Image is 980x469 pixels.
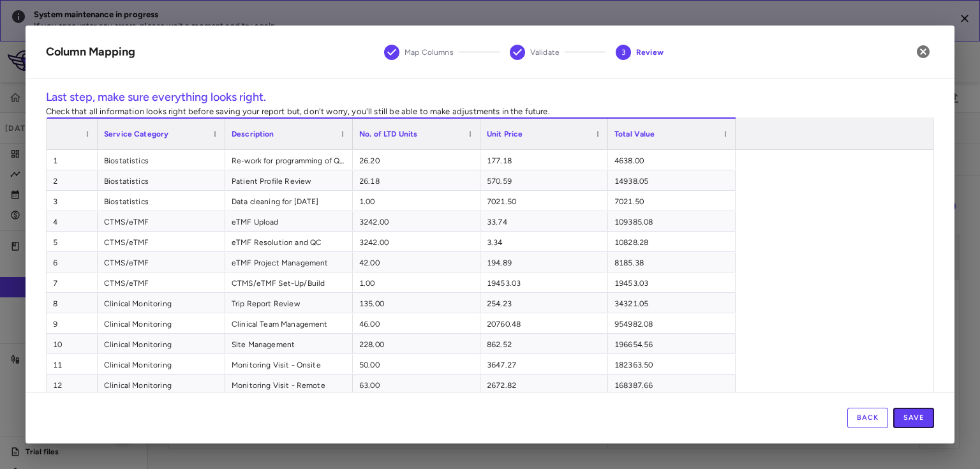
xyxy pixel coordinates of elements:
div: 3242.00 [353,211,480,231]
span: Unit Price [487,130,523,138]
div: 862.52 [480,334,608,354]
p: Check that all information looks right before saving your report but, don't worry, you'll still b... [46,106,934,117]
span: Map Columns [405,47,454,58]
div: CTMS/eTMF [98,252,225,272]
div: 3242.00 [353,232,480,251]
div: 50.00 [353,354,480,374]
button: Save [893,408,934,428]
div: 954982.08 [608,313,736,333]
div: 10 [47,334,98,354]
div: Patient Profile Review [225,170,353,190]
div: 11 [47,354,98,374]
div: Re-work for programming of QTL [225,150,353,170]
div: Column Mapping [46,43,135,61]
div: 168387.66 [608,375,736,394]
div: 2672.82 [480,375,608,394]
div: 33.74 [480,211,608,231]
span: Review [636,47,664,58]
button: Back [847,408,888,428]
div: 19453.03 [480,272,608,292]
span: Service Category [104,130,168,138]
div: 63.00 [353,375,480,394]
div: 254.23 [480,293,608,313]
div: 8185.38 [608,252,736,272]
div: 9 [47,313,98,333]
div: eTMF Project Management [225,252,353,272]
div: 14938.05 [608,170,736,190]
div: 7 [47,272,98,292]
div: 8 [47,293,98,313]
div: eTMF Upload [225,211,353,231]
div: Clinical Team Management [225,313,353,333]
div: 7021.50 [480,191,608,211]
div: eTMF Resolution and QC [225,232,353,251]
div: Clinical Monitoring [98,293,225,313]
h6: Last step, make sure everything looks right. [46,89,934,106]
div: 42.00 [353,252,480,272]
div: Clinical Monitoring [98,334,225,354]
div: 3 [47,191,98,211]
div: 194.89 [480,252,608,272]
div: 3647.27 [480,354,608,374]
div: 20760.48 [480,313,608,333]
div: 4 [47,211,98,231]
div: 196654.56 [608,334,736,354]
span: No. of LTD Units [359,130,417,138]
div: CTMS/eTMF [98,232,225,251]
div: 46.00 [353,313,480,333]
button: Validate [500,29,570,75]
div: CTMS/eTMF Set-Up/Build [225,272,353,292]
div: 7021.50 [608,191,736,211]
div: 4638.00 [608,150,736,170]
div: Biostatistics [98,191,225,211]
div: 19453.03 [608,272,736,292]
div: Clinical Monitoring [98,354,225,374]
div: 1.00 [353,272,480,292]
div: 26.18 [353,170,480,190]
div: CTMS/eTMF [98,272,225,292]
div: 34321.05 [608,293,736,313]
button: Map Columns [374,29,464,75]
div: 135.00 [353,293,480,313]
div: Monitoring Visit - Onsite [225,354,353,374]
div: Biostatistics [98,150,225,170]
div: 228.00 [353,334,480,354]
span: Description [232,130,274,138]
button: Review [605,29,674,75]
div: Site Management [225,334,353,354]
div: 10828.28 [608,232,736,251]
div: CTMS/eTMF [98,211,225,231]
div: 570.59 [480,170,608,190]
div: Trip Report Review [225,293,353,313]
div: 12 [47,375,98,394]
div: Biostatistics [98,170,225,190]
div: 177.18 [480,150,608,170]
text: 3 [621,48,625,57]
div: 26.20 [353,150,480,170]
div: Data cleaning for [DATE] [225,191,353,211]
div: 3.34 [480,232,608,251]
div: 109385.08 [608,211,736,231]
div: 1.00 [353,191,480,211]
div: 5 [47,232,98,251]
div: 1 [47,150,98,170]
div: Clinical Monitoring [98,313,225,333]
div: Monitoring Visit - Remote [225,375,353,394]
span: Total Value [614,130,655,138]
div: 182363.50 [608,354,736,374]
div: 2 [47,170,98,190]
span: Validate [530,47,560,58]
div: 6 [47,252,98,272]
div: Clinical Monitoring [98,375,225,394]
